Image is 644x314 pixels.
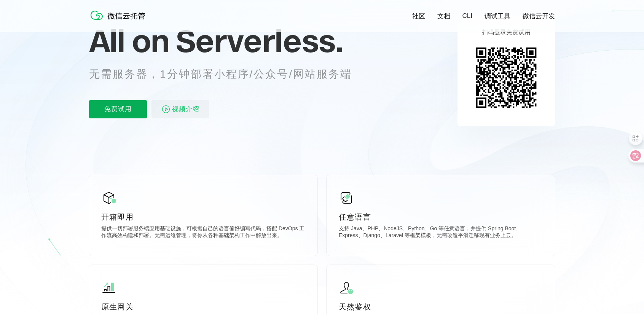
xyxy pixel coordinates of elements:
p: 天然鉴权 [339,301,543,312]
p: 提供一切部署服务端应用基础设施，可根据自己的语言偏好编写代码，搭配 DevOps 工作流高效构建和部署。无需运维管理，将你从各种基础架构工作中解放出来。 [101,225,305,241]
p: 原生网关 [101,301,305,312]
span: 视频介绍 [172,100,199,118]
img: video_play.svg [161,105,171,114]
p: 免费试用 [89,100,147,118]
a: 微信云开发 [523,12,555,21]
a: 文档 [437,12,450,21]
img: 微信云托管 [89,8,150,23]
p: 扫码登录免费试用 [482,29,531,37]
span: Serverless. [176,22,343,60]
span: All on [89,22,169,60]
p: 任意语言 [339,212,543,222]
p: 支持 Java、PHP、NodeJS、Python、Go 等任意语言，并提供 Spring Boot、Express、Django、Laravel 等框架模板，无需改造平滑迁移现有业务上云。 [339,225,543,241]
a: CLI [462,12,472,20]
p: 开箱即用 [101,212,305,222]
a: 调试工具 [485,12,510,21]
p: 无需服务器，1分钟部署小程序/公众号/网站服务端 [89,67,366,82]
a: 社区 [412,12,425,21]
a: 微信云托管 [89,18,150,24]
